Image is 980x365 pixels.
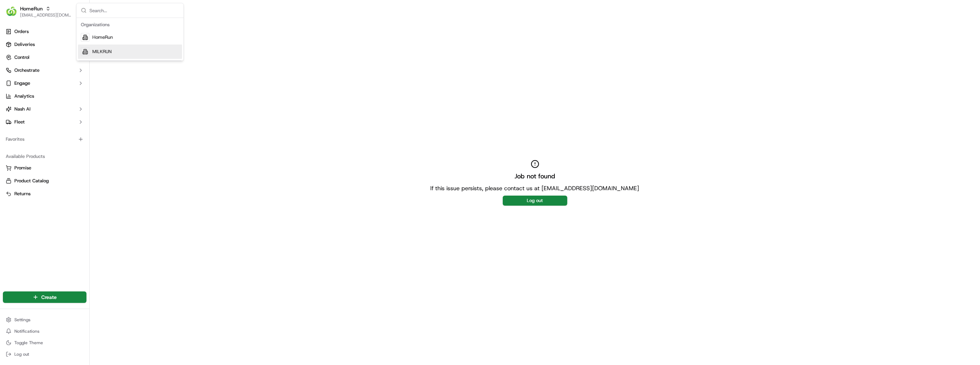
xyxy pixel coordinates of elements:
input: Search... [89,3,179,18]
span: Fleet [14,119,25,125]
span: Product Catalog [14,178,49,184]
button: Toggle Theme [3,338,86,348]
span: Deliveries [14,41,35,48]
span: Returns [14,191,31,197]
span: Notifications [14,328,39,334]
span: Toggle Theme [14,340,43,346]
a: Product Catalog [6,178,84,184]
a: Deliveries [3,39,86,50]
button: Nash AI [3,103,86,115]
button: Create [3,291,86,303]
span: HomeRun [92,34,113,41]
button: Fleet [3,116,86,128]
button: Orchestrate [3,65,86,76]
span: Orders [14,28,29,35]
button: Product Catalog [3,175,86,187]
button: Settings [3,315,86,325]
a: Promise [6,165,84,171]
button: Log out [503,196,567,206]
span: Orchestrate [14,67,39,74]
button: Log out [3,349,86,359]
button: [EMAIL_ADDRESS][DOMAIN_NAME] [20,12,71,18]
img: HomeRun [6,6,17,17]
a: Analytics [3,90,86,102]
button: Promise [3,162,86,174]
span: Log out [14,351,29,357]
span: Promise [14,165,31,171]
span: Analytics [14,93,34,99]
button: Notifications [3,326,86,336]
div: Available Products [3,151,86,162]
button: Control [3,52,86,63]
span: Control [14,54,29,61]
h2: Job not found [515,171,555,181]
a: Returns [6,191,84,197]
a: Orders [3,26,86,37]
div: Organizations [78,19,182,30]
button: Returns [3,188,86,200]
span: Engage [14,80,30,86]
button: Engage [3,78,86,89]
span: Nash AI [14,106,31,112]
span: Settings [14,317,31,323]
span: Create [41,294,57,301]
div: Favorites [3,134,86,145]
button: HomeRun [20,5,43,12]
div: Suggestions [76,18,183,61]
button: HomeRunHomeRun[EMAIL_ADDRESS][DOMAIN_NAME] [3,3,74,20]
span: MILKRUN [92,48,112,55]
p: If this issue persists, please contact us at [EMAIL_ADDRESS][DOMAIN_NAME] [431,184,639,193]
